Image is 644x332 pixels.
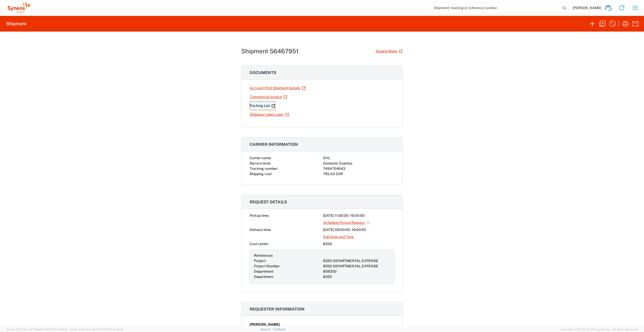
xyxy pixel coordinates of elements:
[254,258,321,264] div: Project
[250,172,272,176] span: Shipping cost
[560,327,638,332] span: Copyright © [DATE]-[DATE] Agistix Inc., All Rights Reserved
[250,167,278,171] span: Tracking number:
[70,328,123,331] span: Client: 2025.16.0-8fc0770
[6,21,26,27] h2: Shipment
[323,218,370,227] a: Schedule Pickup Request
[103,328,123,331] span: [DATE] 10:40:19
[323,166,394,171] div: 7494754643
[250,70,276,75] span: Documents
[250,322,280,327] span: [PERSON_NAME]
[250,110,289,119] a: Shipping Label Laser
[254,264,321,269] div: Project Number
[250,142,298,147] span: Carrier information
[323,227,394,232] div: [DATE] 08:00:00 - 16:00:00
[241,48,299,55] h1: Shipment 56467951
[323,241,394,247] div: 8350
[250,101,275,110] a: Packing List
[6,328,67,331] span: Server: 2025.16.0-82789e55714
[323,155,394,161] div: DHL
[250,161,271,165] span: Service level:
[250,307,305,312] span: Requester information
[323,161,394,166] div: Domestic Express
[323,258,390,264] div: 8350 DEPARTMENTAL EXPENSE
[250,92,287,101] a: Commercial Invoice
[430,3,561,13] input: Shipment, tracking or reference number
[573,6,601,10] span: [PERSON_NAME]
[254,253,273,257] span: References
[375,47,403,56] a: Google Maps
[323,269,390,274] div: 858350
[323,213,394,218] div: [DATE] 11:00:00 - 16:00:00
[273,328,286,331] a: Feedback
[250,228,271,232] span: Delivery time:
[260,328,273,331] a: Support
[323,232,354,241] a: Edit Date and Time
[250,242,269,246] span: Cost center
[250,214,269,218] span: Pickup time:
[254,269,321,274] div: Department
[250,84,306,92] a: Account Print Shipment Details
[48,328,67,331] span: [DATE] 10:56:16
[250,156,271,160] span: Carrier name:
[254,274,321,279] div: Department
[323,171,394,177] div: 795.43 ZAR
[323,274,390,279] div: 8350
[323,264,390,269] div: 8350 DEPARTMENTAL EXPENSE
[250,200,287,204] span: Request details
